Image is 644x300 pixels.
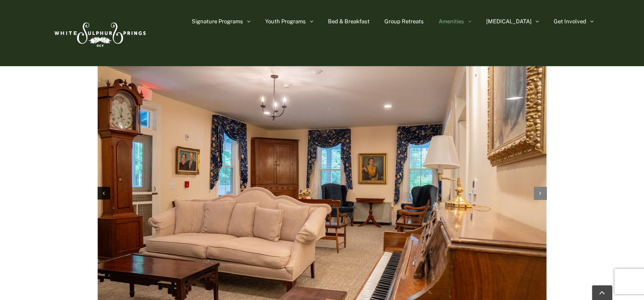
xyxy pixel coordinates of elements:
[554,19,586,24] span: Get Involved
[384,19,424,24] span: Group Retreats
[328,19,370,24] span: Bed & Breakfast
[265,19,306,24] span: Youth Programs
[98,187,110,200] div: Previous slide
[534,187,546,200] div: Next slide
[486,19,532,24] span: [MEDICAL_DATA]
[439,19,464,24] span: Amenities
[192,19,243,24] span: Signature Programs
[50,13,148,53] img: White Sulphur Springs Logo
